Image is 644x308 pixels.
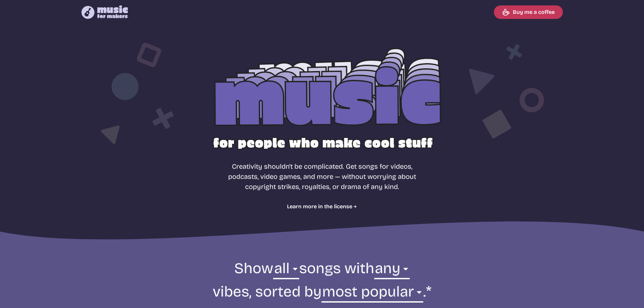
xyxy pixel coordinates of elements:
[374,259,410,282] select: vibe
[287,203,357,211] a: Learn more in the license
[321,282,423,305] select: sorting
[494,5,563,19] a: Buy me a coffee
[225,161,420,192] p: Creativity shouldn't be complicated. Get songs for videos, podcasts, video games, and more — with...
[273,259,299,282] select: genre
